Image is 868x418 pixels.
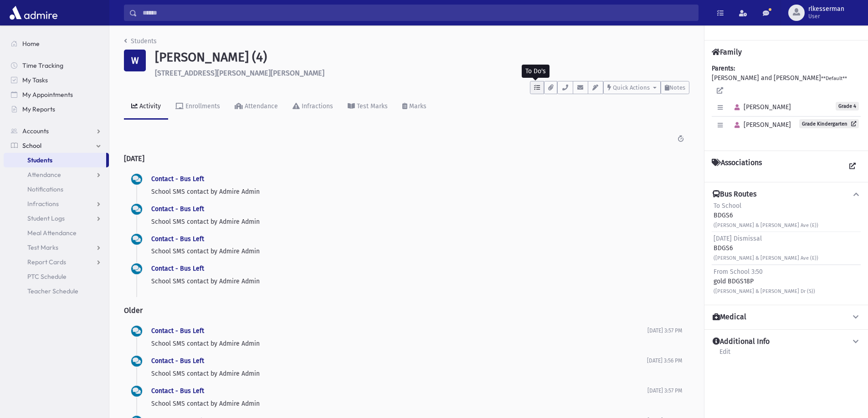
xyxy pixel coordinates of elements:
[151,247,682,256] p: School SMS contact by Admire Admin
[355,102,388,110] div: Test Marks
[227,94,285,120] a: Attendance
[836,102,859,111] span: Grade 4
[4,73,109,87] a: My Tasks
[138,102,161,110] div: Activity
[714,255,818,261] small: ([PERSON_NAME] & [PERSON_NAME] Ave (E))
[27,171,61,179] span: Attendance
[151,205,204,213] a: Contact - Bus Left
[27,272,67,281] span: PTC Schedule
[124,94,168,120] a: Activity
[4,58,109,73] a: Time Tracking
[395,94,434,120] a: Marks
[27,258,66,266] span: Report Cards
[713,312,746,322] h4: Medical
[661,81,689,94] button: Notes
[151,187,682,196] p: School SMS contact by Admire Admin
[4,196,109,211] a: Infractions
[27,185,63,193] span: Notifications
[27,156,52,164] span: Students
[184,102,220,110] div: Enrollments
[713,337,770,347] h4: Additional Info
[151,357,204,365] a: Contact - Bus Left
[647,327,682,334] span: [DATE] 3:57 PM
[719,347,731,363] a: Edit
[4,226,109,240] a: Meal Attendance
[4,240,109,255] a: Test Marks
[712,312,861,322] button: Medical
[22,141,41,150] span: School
[844,158,861,175] a: View all Associations
[712,65,735,72] b: Parents:
[799,119,859,128] a: Grade Kindergarten
[22,127,49,135] span: Accounts
[27,200,59,208] span: Infractions
[124,36,157,50] nav: breadcrumb
[22,91,73,99] span: My Appointments
[714,222,818,228] small: ([PERSON_NAME] & [PERSON_NAME] Ave (E))
[155,50,689,65] h1: [PERSON_NAME] (4)
[22,61,63,70] span: Time Tracking
[155,69,689,77] h6: [STREET_ADDRESS][PERSON_NAME][PERSON_NAME]
[714,267,815,296] div: gold BDGS18P
[712,337,861,347] button: Additional Info
[730,103,791,111] span: [PERSON_NAME]
[124,147,689,170] h2: [DATE]
[151,369,647,378] p: School SMS contact by Admire Admin
[613,84,650,91] span: Quick Actions
[27,214,65,222] span: Student Logs
[151,235,204,243] a: Contact - Bus Left
[151,339,647,348] p: School SMS contact by Admire Admin
[285,94,340,120] a: Infractions
[151,277,682,286] p: School SMS contact by Admire Admin
[4,153,106,167] a: Students
[647,358,682,364] span: [DATE] 3:56 PM
[712,64,861,143] div: [PERSON_NAME] and [PERSON_NAME]
[714,268,763,276] span: From School 3:50
[137,5,698,21] input: Search
[714,201,818,230] div: BDGS6
[27,243,58,252] span: Test Marks
[151,175,204,183] a: Contact - Bus Left
[714,235,762,242] span: [DATE] Dismissal
[407,102,426,110] div: Marks
[27,287,78,295] span: Teacher Schedule
[4,284,109,298] a: Teacher Schedule
[4,269,109,284] a: PTC Schedule
[4,167,109,182] a: Attendance
[4,87,109,102] a: My Appointments
[22,40,40,48] span: Home
[151,217,682,227] p: School SMS contact by Admire Admin
[712,190,861,199] button: Bus Routes
[243,102,278,110] div: Attendance
[124,299,689,322] h2: Older
[151,387,204,395] a: Contact - Bus Left
[22,76,48,84] span: My Tasks
[522,65,550,78] div: To Do's
[714,288,815,294] small: ([PERSON_NAME] & [PERSON_NAME] Dr (S))
[712,158,762,175] h4: Associations
[151,327,204,335] a: Contact - Bus Left
[714,202,741,210] span: To School
[4,138,109,153] a: School
[4,211,109,226] a: Student Logs
[647,388,682,394] span: [DATE] 3:57 PM
[168,94,227,120] a: Enrollments
[22,105,55,113] span: My Reports
[4,124,109,138] a: Accounts
[151,399,647,408] p: School SMS contact by Admire Admin
[712,48,742,56] h4: Family
[713,190,756,199] h4: Bus Routes
[603,81,661,94] button: Quick Actions
[4,255,109,269] a: Report Cards
[808,5,844,13] span: rlkesserman
[669,84,685,91] span: Notes
[300,102,333,110] div: Infractions
[151,265,204,272] a: Contact - Bus Left
[4,182,109,196] a: Notifications
[124,50,146,71] div: W
[4,102,109,116] a: My Reports
[730,121,791,129] span: [PERSON_NAME]
[27,229,77,237] span: Meal Attendance
[340,94,395,120] a: Test Marks
[808,13,844,20] span: User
